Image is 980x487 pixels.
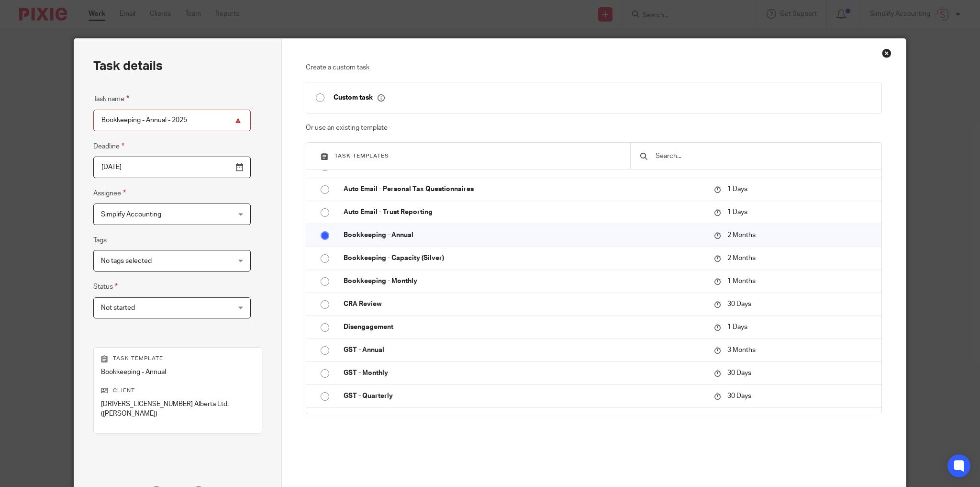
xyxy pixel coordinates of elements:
[727,347,756,353] span: 3 Months
[93,93,129,104] label: Task name
[727,278,756,284] span: 1 Months
[93,141,124,152] label: Deadline
[101,305,135,311] span: Not started
[334,93,385,102] p: Custom task
[727,324,747,330] span: 1 Days
[93,110,251,131] input: Task name
[306,123,882,133] p: Or use an existing template
[93,281,118,292] label: Status
[727,393,751,399] span: 30 Days
[655,151,872,161] input: Search...
[882,48,891,58] div: Close this dialog window
[101,211,161,218] span: Simplify Accounting
[344,207,704,217] p: Auto Email - Trust Reporting
[334,153,389,159] span: Task templates
[344,253,704,263] p: Bookkeeping - Capacity (Silver)
[727,186,747,193] span: 1 Days
[344,230,704,240] p: Bookkeeping - Annual
[727,232,756,238] span: 2 Months
[306,63,882,72] p: Create a custom task
[344,391,704,401] p: GST - Quarterly
[727,209,747,215] span: 1 Days
[344,322,704,332] p: Disengagement
[101,355,255,362] p: Task template
[93,157,251,178] input: Pick a date
[727,370,751,376] span: 30 Days
[101,399,255,419] p: [DRIVERS_LICENSE_NUMBER] Alberta Ltd. ([PERSON_NAME])
[101,367,255,377] p: Bookkeeping - Annual
[344,184,704,194] p: Auto Email - Personal Tax Questionnaires
[93,188,126,199] label: Assignee
[727,255,756,261] span: 2 Months
[344,345,704,355] p: GST - Annual
[344,276,704,286] p: Bookkeeping - Monthly
[101,387,255,395] p: Client
[101,258,152,264] span: No tags selected
[93,58,163,74] h2: Task details
[344,299,704,309] p: CRA Review
[727,301,751,307] span: 30 Days
[344,368,704,378] p: GST - Monthly
[93,236,107,245] label: Tags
